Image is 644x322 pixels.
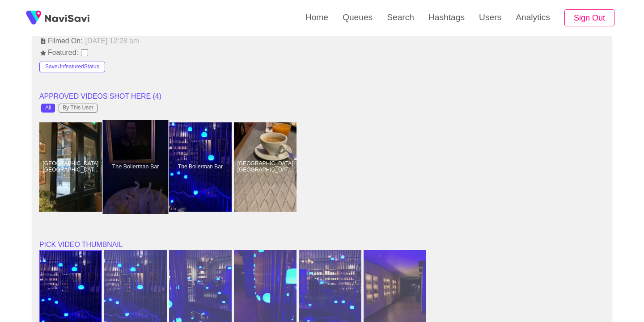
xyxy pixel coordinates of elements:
[39,122,104,212] a: [GEOGRAPHIC_DATA] [GEOGRAPHIC_DATA] The Royal Bavarian25hours Hotel München The Royal Bavarian
[39,62,105,72] button: SaveUnfeaturedStatus
[564,9,614,27] button: Sign Out
[169,122,234,212] a: The Boilerman BarThe Boilerman Bar
[39,91,605,102] li: APPROVED VIDEOS SHOT HERE ( 4 )
[39,37,84,45] span: Filmed On:
[39,239,605,250] li: PICK VIDEO THUMBNAIL
[63,105,93,111] div: By This User
[104,122,169,212] a: The Boilerman BarThe Boilerman Bar
[22,7,45,29] img: fireSpot
[234,122,299,212] a: [GEOGRAPHIC_DATA] [GEOGRAPHIC_DATA] The Royal Bavarian25hours Hotel München The Royal Bavarian
[45,13,89,22] img: fireSpot
[45,105,51,111] div: All
[85,37,140,45] span: [DATE] 12:28 am
[39,49,79,57] span: Featured:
